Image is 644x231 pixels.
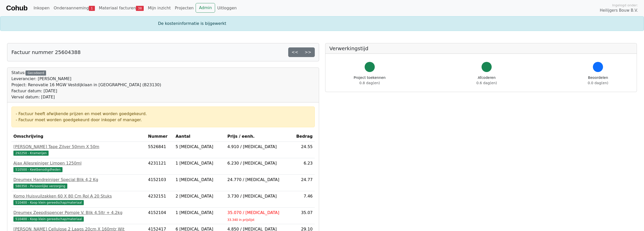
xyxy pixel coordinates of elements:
div: 1 [MEDICAL_DATA] [176,210,223,216]
div: 5 [MEDICAL_DATA] [176,144,223,150]
div: Ajax Allesreiniger Limoen 1250ml [13,160,144,166]
a: Dreumex Handreiniger Special Blik 4,2 Kg580350 - Persoonlijke verzorging [13,177,144,189]
td: 24.77 [291,175,315,191]
div: [PERSON_NAME] Tape Zilver 50mm X 50m [13,144,144,150]
a: Ajax Allesreiniger Limoen 1250ml510500 - Keetbenodigdheden [13,160,144,172]
a: Cohub [6,2,27,14]
span: 38 [136,6,144,11]
span: 510500 - Keetbenodigdheden [13,167,63,172]
div: 3.730 / [MEDICAL_DATA] [227,193,289,199]
span: Ingelogd onder: [612,3,638,8]
span: 0.6 dag(en) [476,81,497,85]
div: Gecodeerd [26,70,46,76]
div: Dreumex Handreiniger Special Blik 4,2 Kg [13,177,144,183]
div: 1 [MEDICAL_DATA] [176,177,223,183]
td: 4152104 [146,208,174,224]
div: 24.770 / [MEDICAL_DATA] [227,177,289,183]
a: Onderaanneming1 [52,3,97,13]
a: Admin [196,3,215,13]
td: 4232151 [146,191,174,208]
a: Mijn inzicht [146,3,173,13]
div: 4.910 / [MEDICAL_DATA] [227,144,289,150]
div: Dreumex Zeepdispencer Pompje V. Blik 4.5ltr + 4.2kg [13,210,144,216]
th: Prijs / eenh. [225,131,291,142]
h5: Verwerkingstijd [329,45,633,51]
a: Materiaal facturen38 [97,3,146,13]
td: 24.55 [291,142,315,158]
sub: 33.340 in prijslijst [227,218,254,222]
span: 1 [89,6,95,11]
a: << [288,47,302,57]
div: Status: [11,70,161,100]
div: 2 [MEDICAL_DATA] [176,193,223,199]
div: Project toekennen [354,75,386,86]
div: De kosteninformatie is bijgewerkt [155,21,489,27]
div: - Factuur heeft afwijkende prijzen en moet worden goedgekeurd. [16,111,310,117]
h5: Factuur nummer 25604388 [11,49,81,55]
span: 292250 - Kramerijen [13,151,49,156]
a: Komo Huisvuilzakken 60 X 80 Cm Rol A 20 Stuks510400 - Koop klein gereedschap/materiaal [13,193,144,205]
span: 510400 - Koop klein gereedschap/materiaal [13,200,84,205]
td: 7.46 [291,191,315,208]
span: 580350 - Persoonlijke verzorging [13,184,67,189]
div: Afcoderen [476,75,497,86]
span: 0.8 dag(en) [359,81,380,85]
td: 4152103 [146,175,174,191]
th: Aantal [174,131,225,142]
a: Dreumex Zeepdispencer Pompje V. Blik 4.5ltr + 4.2kg510400 - Koop klein gereedschap/materiaal [13,210,144,222]
div: 35.070 / [MEDICAL_DATA] [227,210,289,216]
div: Project: Renovatie 16 MGW Vestdijklaan in [GEOGRAPHIC_DATA] (B23130) [11,82,161,88]
td: 6.23 [291,158,315,175]
span: Heilijgers Bouw B.V. [600,8,638,13]
th: Bedrag [291,131,315,142]
div: Factuur datum: [DATE] [11,88,161,94]
div: 1 [MEDICAL_DATA] [176,160,223,166]
a: [PERSON_NAME] Tape Zilver 50mm X 50m292250 - Kramerijen [13,144,144,156]
th: Nummer [146,131,174,142]
td: 4231121 [146,158,174,175]
a: Projecten [173,3,196,13]
span: 0.0 dag(en) [588,81,608,85]
a: >> [301,47,315,57]
div: - Factuur moet worden goedgekeurd door inkoper of manager. [16,117,310,123]
div: Beoordelen [588,75,608,86]
div: Komo Huisvuilzakken 60 X 80 Cm Rol A 20 Stuks [13,193,144,199]
div: Leverancier: [PERSON_NAME] [11,76,161,82]
a: Uitloggen [215,3,239,13]
a: Inkopen [31,3,51,13]
div: Verval datum: [DATE] [11,94,161,100]
td: 5526841 [146,142,174,158]
td: 35.07 [291,208,315,224]
span: 510400 - Koop klein gereedschap/materiaal [13,217,84,222]
div: 6.230 / [MEDICAL_DATA] [227,160,289,166]
th: Omschrijving [11,131,146,142]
